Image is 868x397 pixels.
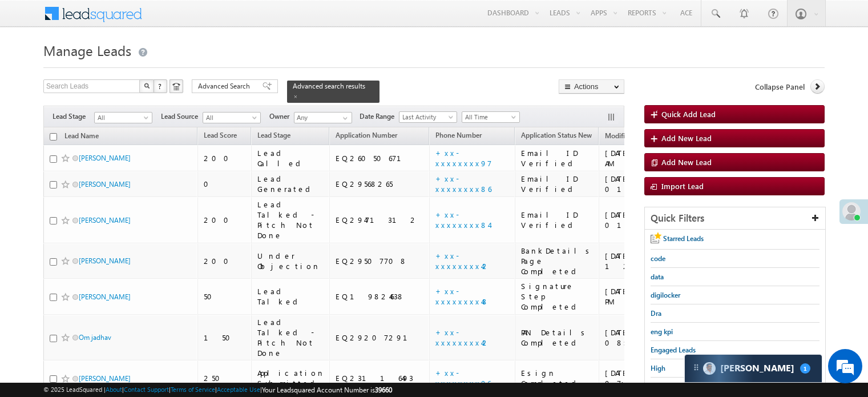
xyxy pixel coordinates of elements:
[435,210,489,230] a: +xx-xxxxxxxx84
[79,154,131,162] a: [PERSON_NAME]
[605,148,688,169] div: [DATE] 06:37 AM
[198,81,253,91] span: Advanced Search
[79,374,131,383] a: [PERSON_NAME]
[605,174,688,194] div: [DATE] 01:07 AM
[257,174,325,194] div: Lead Generated
[755,82,805,92] span: Collapse Panel
[661,157,712,167] span: Add New Lead
[43,41,131,59] span: Manage Leads
[293,82,365,90] span: Advanced search results
[651,254,665,263] span: code
[435,251,490,271] a: +xx-xxxxxxxx42
[435,148,492,168] a: +xx-xxxxxxxx97
[360,111,399,122] span: Date Range
[661,133,712,143] span: Add New Lead
[204,179,246,189] div: 0
[651,272,664,281] span: data
[94,112,152,123] a: All
[435,174,491,194] a: +xx-xxxxxxxx86
[294,112,352,123] input: Type to Search
[53,111,94,122] span: Lead Stage
[336,373,424,383] div: EQ23116493
[399,111,457,123] a: Last Activity
[336,215,424,225] div: EQ29471312
[336,153,424,163] div: EQ26050671
[257,251,325,271] div: Under Objection
[521,174,594,194] div: Email ID Verified
[430,129,487,144] a: Phone Number
[257,317,325,358] div: Lead Talked - Pitch Not Done
[79,256,131,265] a: [PERSON_NAME]
[158,81,163,91] span: ?
[43,384,392,395] span: © 2025 LeadSquared | | | | |
[651,364,665,372] span: High
[692,363,701,372] img: carter-drag
[336,179,424,189] div: EQ29568265
[651,327,673,336] span: eng kpi
[204,332,246,343] div: 150
[330,129,403,144] a: Application Number
[521,368,594,388] div: Esign Completed
[605,251,688,271] div: [DATE] 12:30 AM
[161,111,203,122] span: Lead Source
[336,256,424,266] div: EQ29507708
[203,113,257,123] span: All
[462,112,516,122] span: All Time
[106,386,122,393] a: About
[521,131,592,139] span: Application Status New
[257,199,325,240] div: Lead Talked - Pitch Not Done
[171,386,215,393] a: Terms of Service
[800,363,810,374] span: 1
[154,79,167,93] button: ?
[204,256,246,266] div: 200
[515,129,597,144] a: Application Status New
[50,133,57,141] input: Check all records
[198,129,243,144] a: Lead Score
[204,373,246,383] div: 250
[217,386,260,393] a: Acceptable Use
[435,368,491,388] a: +xx-xxxxxxxx96
[144,83,150,89] img: Search
[599,129,660,144] a: Modified On (sorted descending)
[204,131,237,139] span: Lead Score
[559,79,624,94] button: Actions
[79,292,131,301] a: [PERSON_NAME]
[257,368,325,388] div: Application Submitted
[79,216,131,224] a: [PERSON_NAME]
[79,180,131,189] a: [PERSON_NAME]
[645,207,825,230] div: Quick Filters
[336,332,424,343] div: EQ29207291
[663,234,704,243] span: Starred Leads
[252,129,296,144] a: Lead Stage
[521,246,594,276] div: BankDetails Page Completed
[95,113,149,123] span: All
[462,111,520,123] a: All Time
[605,327,688,348] div: [DATE] 08:12 PM
[703,362,716,375] img: Carter
[124,386,169,393] a: Contact Support
[257,131,290,139] span: Lead Stage
[661,109,716,119] span: Quick Add Lead
[435,131,482,139] span: Phone Number
[257,148,325,169] div: Lead Called
[336,131,397,139] span: Application Number
[684,354,822,383] div: carter-dragCarter[PERSON_NAME]1
[521,327,594,348] div: PAN Details Completed
[262,386,392,394] span: Your Leadsquared Account Number is
[435,327,490,347] a: +xx-xxxxxxxx42
[79,333,111,342] a: Om jadhav
[337,113,351,124] a: Show All Items
[257,286,325,307] div: Lead Talked
[605,286,688,307] div: [DATE] 08:35 PM
[204,215,246,225] div: 200
[204,153,246,163] div: 200
[336,291,424,302] div: EQ19824638
[605,131,643,140] span: Modified On
[375,386,392,394] span: 39660
[521,210,594,230] div: Email ID Verified
[203,112,261,123] a: All
[651,309,661,318] span: Dra
[661,181,704,191] span: Import Lead
[521,281,594,312] div: Signature Step Completed
[521,148,594,169] div: Email ID Verified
